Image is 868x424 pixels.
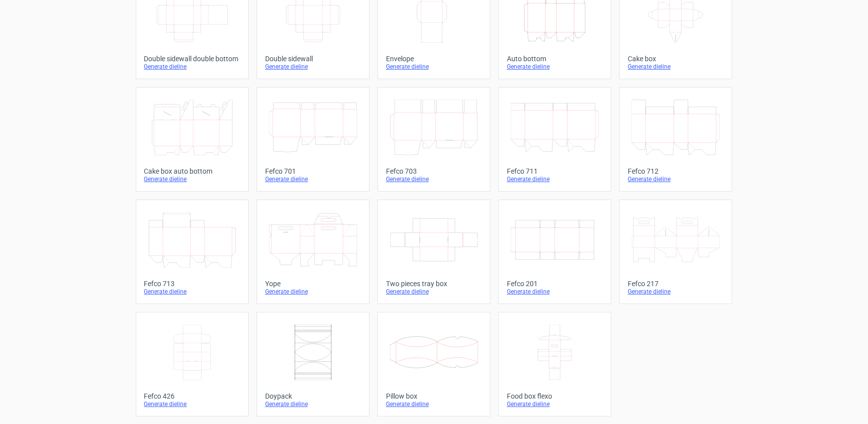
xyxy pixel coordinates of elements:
[136,200,249,304] a: Fefco 713Generate dieline
[619,87,732,192] a: Fefco 712Generate dieline
[265,400,361,408] div: Generate dieline
[265,280,361,288] div: Yope
[386,167,482,175] div: Fefco 703
[136,87,249,192] a: Cake box auto bottomGenerate dieline
[378,200,490,304] a: Two pieces tray boxGenerate dieline
[628,280,724,288] div: Fefco 217
[507,55,603,63] div: Auto bottom
[144,392,240,400] div: Fefco 426
[144,288,240,296] div: Generate dieline
[498,312,611,417] a: Food box flexoGenerate dieline
[628,167,724,175] div: Fefco 712
[507,392,603,400] div: Food box flexo
[144,63,240,71] div: Generate dieline
[628,55,724,63] div: Cake box
[257,87,370,192] a: Fefco 701Generate dieline
[265,63,361,71] div: Generate dieline
[378,312,490,417] a: Pillow boxGenerate dieline
[144,167,240,175] div: Cake box auto bottom
[144,175,240,183] div: Generate dieline
[619,200,732,304] a: Fefco 217Generate dieline
[136,312,249,417] a: Fefco 426Generate dieline
[386,63,482,71] div: Generate dieline
[265,167,361,175] div: Fefco 701
[386,400,482,408] div: Generate dieline
[498,200,611,304] a: Fefco 201Generate dieline
[498,87,611,192] a: Fefco 711Generate dieline
[386,288,482,296] div: Generate dieline
[507,288,603,296] div: Generate dieline
[386,55,482,63] div: Envelope
[144,280,240,288] div: Fefco 713
[257,200,370,304] a: YopeGenerate dieline
[507,63,603,71] div: Generate dieline
[265,55,361,63] div: Double sidewall
[507,167,603,175] div: Fefco 711
[628,63,724,71] div: Generate dieline
[144,400,240,408] div: Generate dieline
[265,392,361,400] div: Doypack
[628,288,724,296] div: Generate dieline
[265,288,361,296] div: Generate dieline
[507,280,603,288] div: Fefco 201
[386,392,482,400] div: Pillow box
[257,312,370,417] a: DoypackGenerate dieline
[386,280,482,288] div: Two pieces tray box
[265,175,361,183] div: Generate dieline
[628,175,724,183] div: Generate dieline
[507,400,603,408] div: Generate dieline
[507,175,603,183] div: Generate dieline
[378,87,490,192] a: Fefco 703Generate dieline
[386,175,482,183] div: Generate dieline
[144,55,240,63] div: Double sidewall double bottom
